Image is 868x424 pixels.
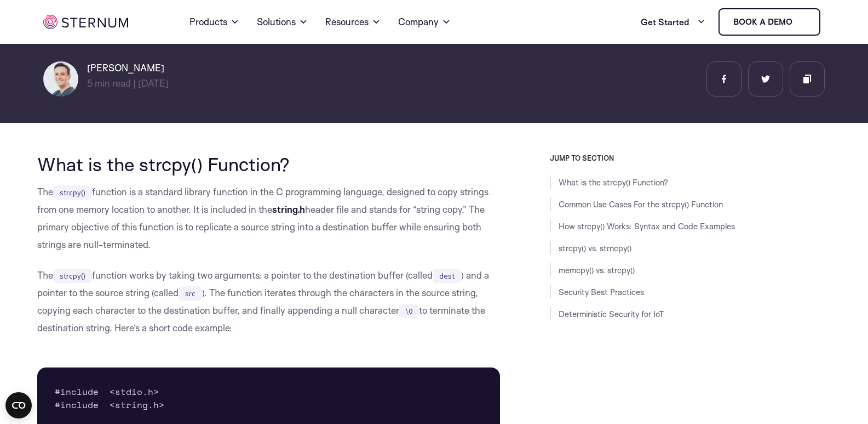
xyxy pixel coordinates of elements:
[37,183,501,253] p: The function is a standard library function in the C programming language, designed to copy strin...
[559,221,735,231] a: How strcpy() Works: Syntax and Code Examples
[718,8,820,36] a: Book a demo
[641,11,705,33] a: Get Started
[550,154,831,162] h3: JUMP TO SECTION
[272,203,305,215] strong: string.h
[87,77,93,89] span: 5
[189,2,239,42] a: Products
[559,287,644,297] a: Security Best Practices
[43,61,78,97] img: Igal Zeifman
[43,15,128,29] img: sternum iot
[53,269,92,283] code: strcpy()
[37,154,501,174] h2: What is the strcpy() Function?
[559,243,631,253] a: strcpy() vs. strncpy()
[257,2,308,42] a: Solutions
[87,77,136,89] span: min read |
[797,18,806,26] img: sternum iot
[87,61,169,75] h6: [PERSON_NAME]
[53,185,92,200] code: strcpy()
[559,309,664,319] a: Deterministic Security for IoT
[138,77,169,89] span: [DATE]
[37,267,501,337] p: The function works by taking two arguments: a pointer to the destination buffer (called ) and a p...
[559,265,635,275] a: memcpy() vs. strcpy()
[433,269,461,283] code: dest
[399,304,419,318] code: \0
[5,392,32,419] button: Open CMP widget
[398,2,451,42] a: Company
[559,177,668,188] a: What is the strcpy() Function?
[559,199,723,210] a: Common Use Cases For the strcpy() Function
[325,2,381,42] a: Resources
[179,286,202,301] code: src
